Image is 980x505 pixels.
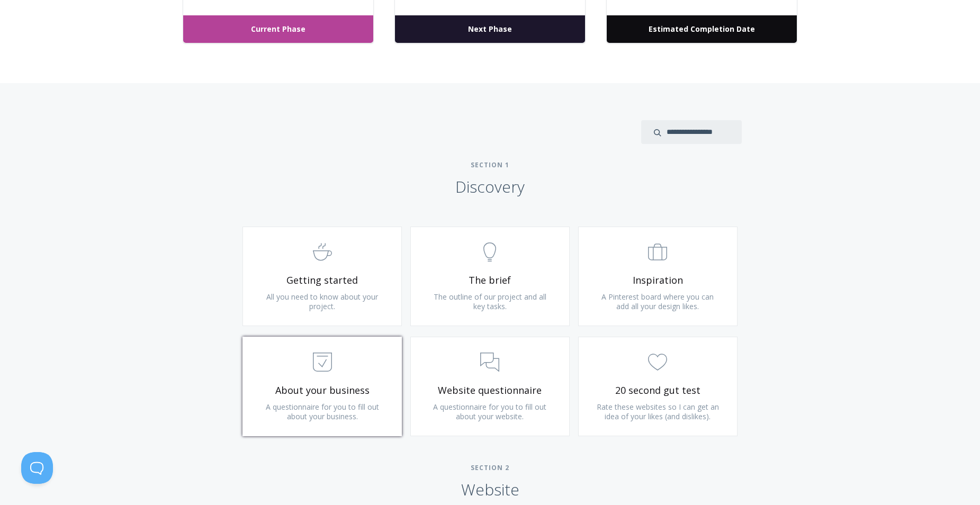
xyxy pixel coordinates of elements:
[266,402,379,421] span: A questionnaire for you to fill out about your business.
[427,384,553,396] span: Website questionnaire
[578,337,738,436] a: 20 second gut test Rate these websites so I can get an idea of your likes (and dislikes).
[259,274,385,286] span: Getting started
[607,15,796,43] span: Estimated Completion Date
[427,274,553,286] span: The brief
[410,337,570,436] a: Website questionnaire A questionnaire for you to fill out about your website.
[242,227,402,326] a: Getting started All you need to know about your project.
[601,292,714,311] span: A Pinterest board where you can add all your design likes.
[595,384,721,396] span: 20 second gut test
[595,274,721,286] span: Inspiration
[21,452,53,484] iframe: Toggle Customer Support
[410,227,570,326] a: The brief The outline of our project and all key tasks.
[183,15,373,43] span: Current Phase
[266,292,378,311] span: All you need to know about your project.
[578,227,738,326] a: Inspiration A Pinterest board where you can add all your design likes.
[242,337,402,436] a: About your business A questionnaire for you to fill out about your business.
[434,292,546,311] span: The outline of our project and all key tasks.
[259,384,385,396] span: About your business
[433,402,546,421] span: A questionnaire for you to fill out about your website.
[597,402,719,421] span: Rate these websites so I can get an idea of your likes (and dislikes).
[395,15,585,43] span: Next Phase
[641,120,742,144] input: search input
